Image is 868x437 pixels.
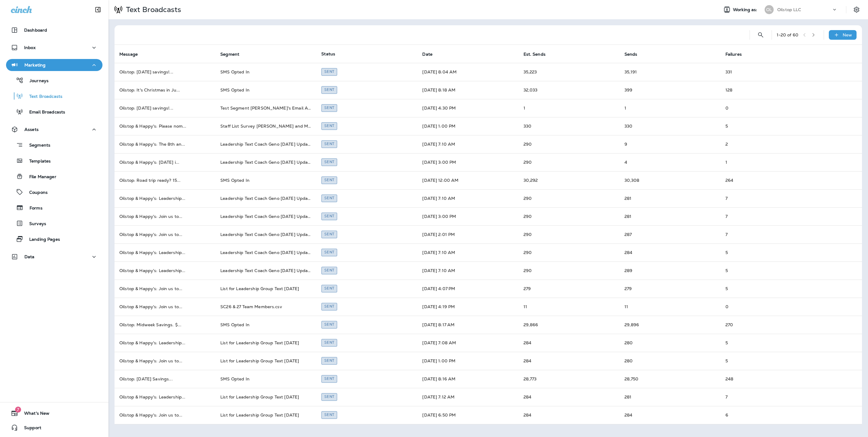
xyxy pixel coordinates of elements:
span: Date [422,51,440,57]
td: Oilstop: Midweek Savings. $ ... [115,316,215,334]
span: Created by Jay Ferrick [321,69,337,74]
p: Dashboard [24,28,47,33]
button: Email Broadcasts [6,105,102,118]
button: Coupons [6,186,102,198]
td: 30,292 [519,171,620,189]
span: Est. Sends [524,52,546,57]
td: SMS Opted In [215,63,316,81]
td: 5 [721,243,822,262]
td: 279 [519,280,620,298]
span: Created by Jay Ferrick [321,267,337,273]
span: 7 [15,407,21,413]
td: 290 [519,262,620,280]
button: Data [6,251,102,263]
td: 7 [721,207,822,225]
td: 330 [620,117,721,135]
td: Oilstop & Happy's: The 8th an ... [115,135,215,153]
span: Failures [725,52,742,57]
div: Sent [321,339,337,346]
button: Marketing [6,59,102,71]
button: Search Text Broadcasts [755,29,767,41]
span: Message [119,51,146,57]
td: Oilstop & Happy's: Leadership ... [115,262,215,280]
td: 290 [519,243,620,262]
button: File Manager [6,170,102,183]
div: OL [765,5,774,14]
td: SMS Opted In [215,171,316,189]
td: [DATE] 4:30 PM [417,99,518,117]
td: Test Segment [PERSON_NAME]'s Email Addresses [215,99,316,117]
td: 9 [620,135,721,153]
button: Collapse Sidebar [90,4,106,16]
button: Inbox [6,42,102,54]
p: Text Broadcasts [23,94,62,100]
td: 264 [721,171,822,189]
td: [DATE] 8:16 AM [417,370,518,388]
td: 2 [721,135,822,153]
td: 7 [721,225,822,243]
td: Oilstop & Happy's: Join us to ... [115,225,215,243]
p: Segments [23,143,50,149]
td: 330 [519,117,620,135]
td: 284 [519,406,620,424]
td: [DATE] 4:19 PM [417,298,518,316]
span: Status [321,51,335,57]
td: 290 [519,189,620,207]
td: List for Leadership Group Text [DATE] [215,280,316,298]
span: Created by Jay Ferrick [321,123,337,128]
td: 290 [519,153,620,171]
td: Oilstop: It's Christmas in Ju ... [115,81,215,99]
button: Assets [6,123,102,135]
div: Sent [321,122,337,130]
td: 29,866 [519,316,620,334]
div: Sent [321,68,337,76]
td: 290 [519,225,620,243]
p: Surveys [23,221,46,227]
td: Leadership Text Coach Geno [DATE] Update [215,153,316,171]
div: Sent [321,357,337,364]
td: 7 [721,189,822,207]
span: Created by Jay Ferrick [321,394,337,399]
td: Leadership Text Coach Geno [DATE] Update [215,262,316,280]
button: Segments [6,138,102,151]
td: [DATE] 7:10 AM [417,135,518,153]
span: Created by Jay Ferrick [321,339,337,345]
td: 0 [721,99,822,117]
td: Oilstop & Happy's: Join us to ... [115,352,215,370]
td: 284 [620,243,721,262]
td: 281 [620,189,721,207]
div: Sent [321,104,337,112]
p: Templates [23,159,51,164]
div: Sent [321,321,337,328]
button: 7What's New [6,407,102,419]
td: 280 [620,334,721,352]
td: 29,896 [620,316,721,334]
td: Staff List Survey [PERSON_NAME] and Mark Award [DATE] [215,117,316,135]
td: 279 [620,280,721,298]
p: Forms [24,206,42,211]
td: 32,033 [519,81,620,99]
td: 1 [519,99,620,117]
td: 5 [721,262,822,280]
td: Oilstop & Happy's: Please nom ... [115,117,215,135]
td: [DATE] 7:10 AM [417,189,518,207]
button: Dashboard [6,24,102,36]
td: Oilstop & Happy's: Leadership ... [115,189,215,207]
td: 399 [620,81,721,99]
td: [DATE] 1:00 PM [417,352,518,370]
td: Oilstop & Happy's: Leadership ... [115,334,215,352]
td: Oilstop: [DATE] Savings ... [115,370,215,388]
td: Leadership Text Coach Geno [DATE] Update [215,225,316,243]
p: Assets [24,127,39,132]
td: List for Leadership Group Text [DATE] [215,352,316,370]
p: Inbox [24,45,36,50]
p: Oilstop LLC [777,7,801,12]
td: 11 [519,298,620,316]
td: 290 [519,207,620,225]
div: Sent [321,393,337,401]
td: [DATE] 8:18 AM [417,81,518,99]
td: [DATE] 7:10 AM [417,243,518,262]
span: Created by Jay Ferrick [321,105,337,110]
div: 1 - 20 of 60 [777,33,798,37]
div: Sent [321,158,337,166]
